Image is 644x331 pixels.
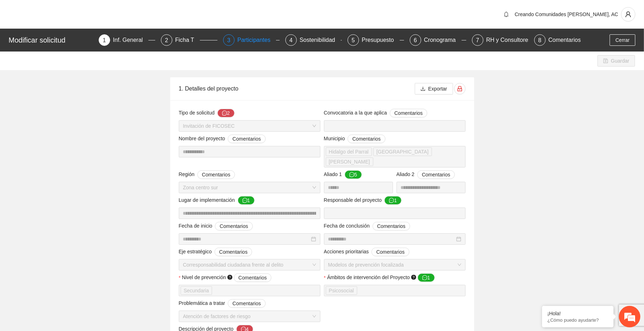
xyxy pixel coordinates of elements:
div: Minimizar ventana de chat en vivo [117,4,134,21]
span: [GEOGRAPHIC_DATA] [377,148,429,156]
div: Ficha T [175,34,200,46]
span: 4 [289,37,292,43]
div: 5Presupuesto [348,34,404,46]
div: Modificar solicitud [9,34,94,46]
div: 6Cronograma [410,34,466,46]
span: bell [501,11,512,17]
span: Atención de factores de riesgo [183,311,316,322]
span: question-circle [227,275,232,280]
button: saveGuardar [598,55,635,67]
span: message [349,172,354,178]
span: Municipio [324,135,385,143]
span: Comentarios [377,222,405,230]
p: ¿Cómo puedo ayudarte? [547,317,608,323]
span: Aliado 1 [324,170,362,179]
span: Ámbitos de intervención del Proyecto [327,273,435,282]
span: Comentarios [202,171,230,179]
div: Inf. General [113,34,149,46]
button: Eje estratégico [215,248,252,256]
span: Invitación de FICOSEC [183,121,316,131]
div: 4Sostenibilidad [285,34,342,46]
span: Comentarios [239,274,267,282]
span: Convocatoria a la que aplica [324,109,428,117]
button: Convocatoria a la que aplica [390,109,427,117]
div: Cronograma [424,34,462,46]
span: Fecha de inicio [179,222,253,230]
span: 3 [227,37,230,43]
span: Chihuahua [373,147,432,156]
span: 6 [414,37,417,43]
span: 2 [165,37,168,43]
span: Comentarios [232,300,261,307]
span: lock [454,86,465,92]
span: Comentarios [422,171,450,179]
span: download [421,86,426,92]
span: Comentarios [219,248,247,256]
button: downloadExportar [415,83,453,94]
div: ¡Hola! [547,311,608,316]
span: Eje estratégico [179,248,252,256]
button: Tipo de solicitud [217,109,235,117]
div: Chatee con nosotros ahora [37,36,120,46]
span: Comentarios [352,135,380,143]
button: Municipio [348,135,385,143]
span: Modelos de prevención focalizada [328,259,461,270]
span: Zona centro sur [183,182,316,193]
span: message [422,275,427,281]
span: Psicosocial [326,286,357,295]
span: Tipo de solicitud [179,109,235,117]
span: Responsable del proyecto [324,196,402,205]
span: user [621,11,635,18]
button: Lugar de implementación [238,196,255,205]
button: Fecha de inicio [215,222,252,230]
span: 1 [103,37,106,43]
button: lock [454,83,466,94]
span: Corresponsabilidad ciudadana frente al delito [183,259,316,270]
span: Cuauhtémoc [326,157,373,166]
button: Nivel de prevención question-circle [234,273,271,282]
span: 5 [352,37,355,43]
div: 7RH y Consultores [472,34,529,46]
button: user [621,7,635,21]
button: Problemática a tratar [228,299,265,308]
span: question-circle [411,275,416,280]
div: 2Ficha T [161,34,217,46]
span: Comentarios [394,109,423,117]
span: Hidalgo del Parral [329,148,369,156]
span: 8 [538,37,541,43]
button: bell [501,9,512,20]
span: Nombre del proyecto [179,135,266,143]
span: Secundaria [181,286,212,295]
button: Región [197,170,235,179]
span: Acciones prioritarias [324,248,409,256]
span: Comentarios [232,135,261,143]
div: 3Participantes [223,34,280,46]
span: Exportar [428,85,447,93]
button: Aliado 2 [417,170,455,179]
span: [PERSON_NAME] [329,158,370,166]
span: Nivel de prevención [182,273,271,282]
span: message [389,198,394,204]
div: RH y Consultores [486,34,537,46]
span: Región [179,170,235,179]
span: message [242,198,247,204]
span: Comentarios [220,222,248,230]
div: Presupuesto [362,34,400,46]
span: message [222,111,227,116]
span: Secundaria [184,287,209,295]
div: 1Inf. General [99,34,155,46]
span: Hidalgo del Parral [326,147,372,156]
span: Estamos en línea. [41,96,99,168]
button: Nombre del proyecto [228,135,265,143]
div: Comentarios [549,34,581,46]
button: Aliado 1 [345,170,362,179]
span: Cerrar [615,36,630,44]
span: Psicosocial [329,287,354,295]
span: Fecha de conclusión [324,222,411,230]
span: Lugar de implementación [179,196,255,205]
div: Participantes [237,34,276,46]
button: Ámbitos de intervención del Proyecto question-circle [418,273,435,282]
div: Sostenibilidad [300,34,341,46]
button: Acciones prioritarias [372,248,409,256]
span: Problemática a tratar [179,299,266,308]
